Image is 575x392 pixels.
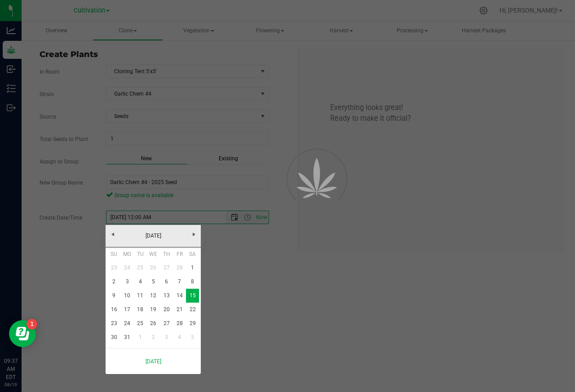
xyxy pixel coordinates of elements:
[27,319,37,330] iframe: Resource center unread badge
[121,289,134,303] a: 10
[173,275,186,289] a: 7
[147,330,160,344] a: 2
[173,330,186,344] a: 4
[160,275,173,289] a: 6
[134,330,147,344] a: 1
[107,289,120,303] a: 9
[147,247,160,261] th: Wednesday
[147,303,160,317] a: 19
[9,320,36,347] iframe: Resource center
[134,247,147,261] th: Tuesday
[121,275,134,289] a: 3
[106,227,120,241] a: Previous
[107,330,120,344] a: 30
[107,317,120,330] a: 23
[186,303,199,317] a: 22
[186,247,199,261] th: Saturday
[160,303,173,317] a: 20
[173,303,186,317] a: 21
[173,289,186,303] a: 14
[147,261,160,275] a: 26
[107,247,120,261] th: Sunday
[147,275,160,289] a: 5
[121,261,134,275] a: 24
[134,261,147,275] a: 25
[147,289,160,303] a: 12
[160,289,173,303] a: 13
[186,275,199,289] a: 8
[147,317,160,330] a: 26
[134,275,147,289] a: 4
[121,247,134,261] th: Monday
[173,261,186,275] a: 28
[134,317,147,330] a: 25
[105,229,202,243] a: [DATE]
[160,330,173,344] a: 3
[186,261,199,275] a: 1
[121,330,134,344] a: 31
[134,289,147,303] a: 11
[186,330,199,344] a: 5
[121,303,134,317] a: 17
[186,317,199,330] a: 29
[173,247,186,261] th: Friday
[107,303,120,317] a: 16
[186,289,199,303] td: Current focused date is 3/15/2025
[134,303,147,317] a: 18
[121,317,134,330] a: 24
[160,317,173,330] a: 27
[173,317,186,330] a: 28
[160,261,173,275] a: 27
[107,261,120,275] a: 23
[160,247,173,261] th: Thursday
[111,352,196,370] a: [DATE]
[107,275,120,289] a: 2
[186,289,199,303] a: 15
[187,227,201,241] a: Next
